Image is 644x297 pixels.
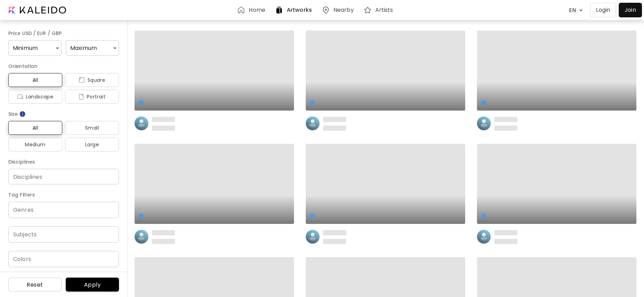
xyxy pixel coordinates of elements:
[65,121,119,135] button: Small
[287,7,312,13] h6: Artworks
[8,29,119,37] h6: Price USD / EUR / GBP
[79,94,84,99] img: icon
[66,40,119,56] div: Maximum
[333,7,354,13] h6: Nearby
[71,281,113,288] span: Apply
[8,40,62,56] div: Minimum
[596,6,610,14] p: Login
[8,158,119,166] h6: Disciplines
[65,73,119,87] button: iconSquare
[65,138,119,151] button: Large
[8,191,119,199] h6: Tag Filters
[17,94,23,99] img: icon
[14,76,57,84] span: All
[8,110,119,118] h6: Size
[71,93,113,101] span: Portrait
[8,278,62,291] button: Reset
[8,73,62,87] button: All
[8,62,119,70] h6: Orientation
[565,4,577,16] div: EN
[375,7,393,13] h6: Artists
[577,7,585,14] img: arrow down
[14,124,57,132] span: All
[66,278,119,291] button: Apply
[249,7,265,13] h6: Home
[364,6,396,14] a: Artists
[71,76,113,84] span: Square
[14,140,57,149] span: Medium
[619,3,642,17] a: Join
[275,6,315,14] a: Artworks
[71,124,113,132] span: Small
[8,121,62,135] button: All
[19,111,26,117] img: info
[14,281,56,288] span: Reset
[8,90,62,104] button: iconLandscape
[71,140,113,149] span: Large
[590,3,616,17] button: Login
[590,3,619,17] a: Login
[322,6,357,14] a: Nearby
[237,6,268,14] a: Home
[8,138,62,151] button: Medium
[14,93,57,101] span: Landscape
[65,90,119,104] button: iconPortrait
[79,77,85,83] img: icon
